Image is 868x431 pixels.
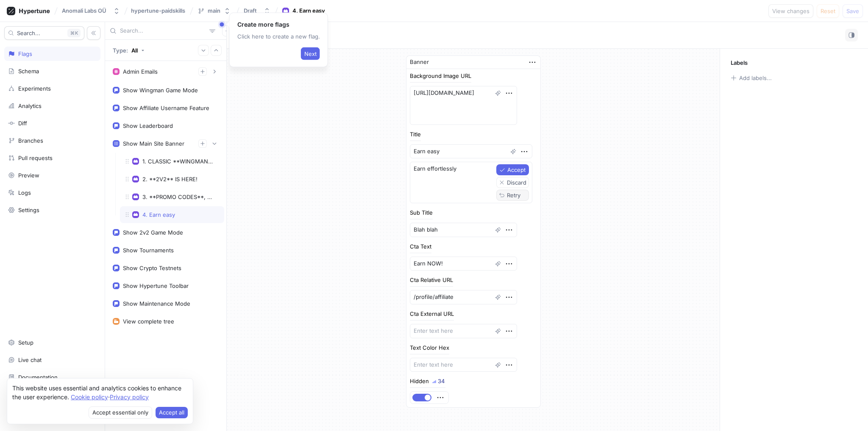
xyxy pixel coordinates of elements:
[846,8,859,14] span: Save
[156,407,188,419] button: Accept cookies
[123,247,174,254] div: Show Tournaments
[18,356,42,363] div: Live chat
[410,162,532,203] textarea: Earn effortlessly
[123,87,198,94] div: Show Wingman Game Mode
[292,7,325,15] div: 4. Earn easy
[496,164,529,175] button: Accept
[821,8,835,14] span: Reset
[843,4,863,18] button: Save
[410,86,517,125] textarea: [URL][DOMAIN_NAME]
[18,374,58,381] div: Documentation
[110,43,147,58] button: Type: All
[496,177,529,188] button: Discard
[194,4,234,18] button: main
[507,180,526,185] span: Discard
[18,155,53,161] div: Pull requests
[410,345,449,351] div: Text Color Hex
[18,189,31,196] div: Logs
[240,4,274,18] button: Draft
[17,30,40,36] span: Search...
[4,26,84,40] button: Search...K
[410,210,433,215] div: Sub Title
[120,27,206,35] input: Search...
[410,244,431,249] div: Cta Text
[123,265,181,271] div: Show Crypto Testnets
[772,8,810,14] span: View changes
[123,140,184,147] div: Show Main Site Banner
[198,45,209,56] button: Expand all
[123,282,189,289] div: Show Hypertune Toolbar
[123,300,190,307] div: Show Maintenance Mode
[18,120,27,127] div: Diff
[768,4,813,18] button: View changes
[18,339,33,346] div: Setup
[410,277,453,283] div: Cta Relative URL
[123,105,209,111] div: Show Affiliate Username Feature
[18,50,32,57] div: Flags
[410,132,421,137] div: Title
[12,384,188,401] div: This website uses essential and analytics cookies to enhance the user experience. ‧
[123,68,158,75] div: Admin Emails
[410,58,429,66] div: Banner
[438,379,445,384] div: 34
[410,379,429,384] div: Hidden
[131,47,138,54] div: All
[110,393,149,401] a: Privacy policy
[18,85,51,92] div: Experiments
[244,7,257,14] div: Draft
[410,311,454,317] div: Cta External URL
[123,229,183,236] div: Show 2v2 Game Mode
[18,137,43,144] div: Branches
[507,193,520,198] span: Retry
[4,370,100,384] a: Documentation
[410,257,517,271] textarea: Earn NOW!
[89,406,152,419] button: Decline cookies
[67,29,81,37] div: K
[113,47,128,54] p: Type:
[728,72,774,83] button: Add labels...
[18,207,39,213] div: Settings
[208,7,220,14] div: main
[410,144,532,159] textarea: Earn easy
[142,158,215,165] div: 1. CLASSIC **WINGMAN** MODE
[142,211,175,218] div: 4. Earn easy
[18,102,42,109] div: Analytics
[18,172,39,179] div: Preview
[71,393,108,401] a: Cookie policy
[731,59,748,66] p: Labels
[410,290,517,304] textarea: /profile/affiliate
[211,45,222,56] button: Collapse all
[18,68,39,75] div: Schema
[123,318,174,325] div: View complete tree
[62,7,106,14] div: Anomali Labs OÜ
[131,8,185,14] span: hypertune-paidskills
[817,4,839,18] button: Reset
[410,73,471,79] div: Background Image URL
[410,223,517,237] textarea: Blah blah
[123,122,173,129] div: Show Leaderboard
[142,193,215,200] div: 3. **PROMO CODES**, UPDATES,
[507,167,526,172] span: Accept
[58,4,123,18] button: Anomali Labs OÜ
[496,190,529,201] button: Retry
